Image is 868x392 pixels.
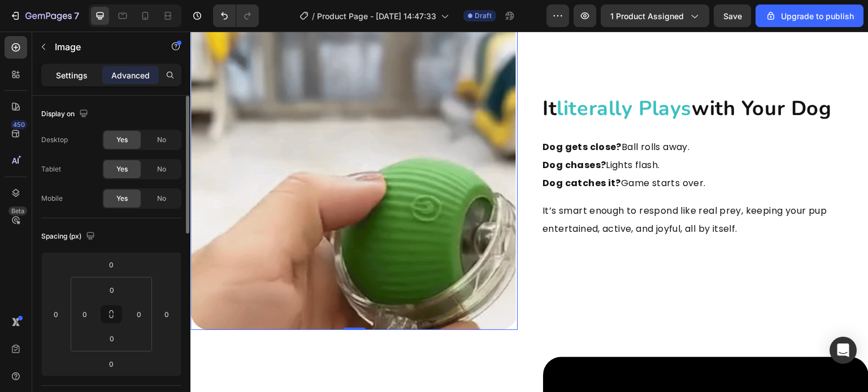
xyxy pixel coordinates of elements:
[116,135,128,145] span: Yes
[116,164,128,174] span: Yes
[352,107,677,161] p: Ball rolls away. Lights flash. Game starts over.
[190,32,868,392] iframe: Design area
[41,135,68,145] div: Desktop
[5,5,84,27] button: 7
[610,10,684,22] span: 1 product assigned
[756,5,863,27] button: Upgrade to publish
[601,5,709,27] button: 1 product assigned
[830,337,857,364] div: Open Intercom Messenger
[157,135,166,145] span: No
[56,69,88,81] p: Settings
[475,11,492,21] span: Draft
[131,306,147,323] input: 0px
[765,10,854,22] div: Upgrade to publish
[11,120,27,129] div: 450
[157,193,166,204] span: No
[352,109,431,122] strong: Dog gets close?
[723,11,742,21] span: Save
[41,107,90,122] div: Display on
[116,193,128,204] span: Yes
[213,5,259,27] div: Undo/Redo
[101,281,123,298] input: 0px
[41,164,61,174] div: Tablet
[8,206,27,215] div: Beta
[352,145,431,158] strong: Dog catches it?
[41,193,63,204] div: Mobile
[76,306,93,323] input: 0px
[158,306,175,323] input: 0
[47,306,64,323] input: 0
[100,256,123,273] input: 0
[366,63,501,91] span: literally plays
[351,63,678,92] h2: it with your dog
[352,127,415,140] strong: Dog chases?
[317,10,436,22] span: Product Page - [DATE] 14:47:33
[352,170,677,206] p: It’s smart enough to respond like real prey, keeping your pup entertained, active, and joyful, al...
[312,10,315,22] span: /
[100,355,123,372] input: 0
[55,40,151,54] p: Image
[74,9,79,23] p: 7
[351,169,678,208] div: Rich Text Editor. Editing area: main
[101,330,123,347] input: 0px
[41,229,97,244] div: Spacing (px)
[111,69,150,81] p: Advanced
[714,5,751,27] button: Save
[157,164,166,174] span: No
